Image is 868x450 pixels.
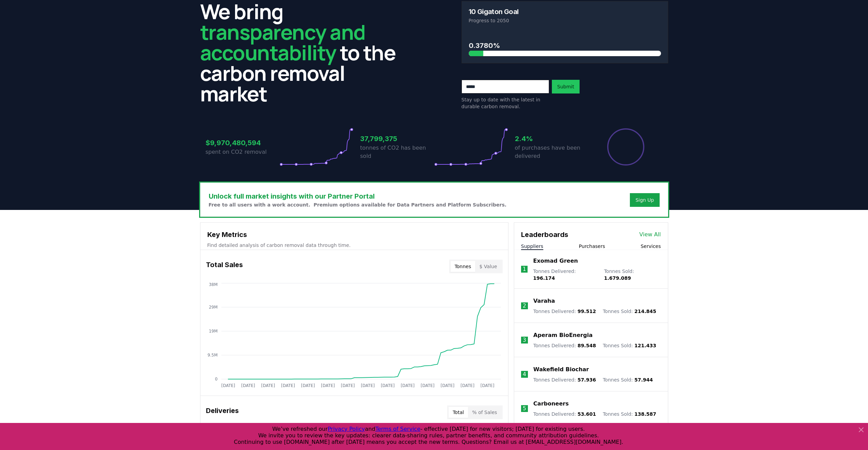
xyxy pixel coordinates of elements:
[281,383,295,388] tspan: [DATE]
[533,411,596,417] p: Tonnes Delivered :
[607,128,645,166] div: Percentage of sales delivered
[475,261,501,272] button: $ Value
[521,243,543,250] button: Suppliers
[207,353,217,358] tspan: 9.5M
[360,134,434,144] h3: 37,799,375
[468,407,501,418] button: % of Sales
[630,193,659,207] button: Sign Up
[200,1,407,104] h2: We bring to the carbon removal market
[515,144,589,160] p: of purchases have been delivered
[603,342,656,349] p: Tonnes Sold :
[603,308,656,315] p: Tonnes Sold :
[578,309,596,314] span: 99.512
[523,404,526,413] p: 5
[206,405,239,419] h3: Deliveries
[206,148,280,156] p: spent on CO2 removal
[640,243,661,250] button: Services
[578,343,596,348] span: 89.548
[469,17,661,24] p: Progress to 2050
[635,197,654,203] a: Sign Up
[522,265,526,273] p: 1
[401,383,415,388] tspan: [DATE]
[533,400,569,408] a: Carboneers
[515,134,589,144] h3: 2.4%
[209,329,218,334] tspan: 19M
[449,407,468,418] button: Total
[634,411,656,417] span: 138.587
[604,275,631,281] span: 1.679.089
[209,201,507,208] p: Free to all users with a work account. Premium options available for Data Partners and Platform S...
[440,383,454,388] tspan: [DATE]
[461,383,475,388] tspan: [DATE]
[533,275,555,281] span: 196.174
[241,383,255,388] tspan: [DATE]
[209,305,218,310] tspan: 29M
[451,261,475,272] button: Tonnes
[533,331,593,339] a: Aperam BioEnergia
[462,96,549,110] p: Stay up to date with the latest in durable carbon removal.
[221,383,235,388] tspan: [DATE]
[207,229,501,240] h3: Key Metrics
[523,302,526,310] p: 2
[523,370,526,378] p: 4
[209,191,507,201] h3: Unlock full market insights with our Partner Portal
[533,297,555,305] a: Varaha
[579,243,605,250] button: Purchasers
[469,8,519,15] h3: 10 Gigaton Goal
[215,377,218,382] tspan: 0
[206,260,243,273] h3: Total Sales
[634,343,656,348] span: 121.433
[200,18,365,66] span: transparency and accountability
[603,376,653,383] p: Tonnes Sold :
[469,40,661,51] h3: 0.3780%
[523,336,526,344] p: 3
[420,383,435,388] tspan: [DATE]
[552,80,580,93] button: Submit
[380,383,394,388] tspan: [DATE]
[321,383,335,388] tspan: [DATE]
[301,383,315,388] tspan: [DATE]
[533,342,596,349] p: Tonnes Delivered :
[604,268,661,282] p: Tonnes Sold :
[207,242,501,249] p: Find detailed analysis of carbon removal data through time.
[206,138,280,148] h3: $9,970,480,594
[521,229,568,240] h3: Leaderboards
[533,257,578,265] a: Exomad Green
[578,377,596,383] span: 57.936
[603,411,656,417] p: Tonnes Sold :
[533,365,589,374] a: Wakefield Biochar
[634,309,656,314] span: 214.845
[634,377,653,383] span: 57.944
[480,383,494,388] tspan: [DATE]
[533,268,597,282] p: Tonnes Delivered :
[533,308,596,315] p: Tonnes Delivered :
[209,282,218,287] tspan: 38M
[261,383,275,388] tspan: [DATE]
[361,383,375,388] tspan: [DATE]
[578,411,596,417] span: 53.601
[639,230,661,239] a: View All
[533,376,596,383] p: Tonnes Delivered :
[360,144,434,160] p: tonnes of CO2 has been sold
[341,383,355,388] tspan: [DATE]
